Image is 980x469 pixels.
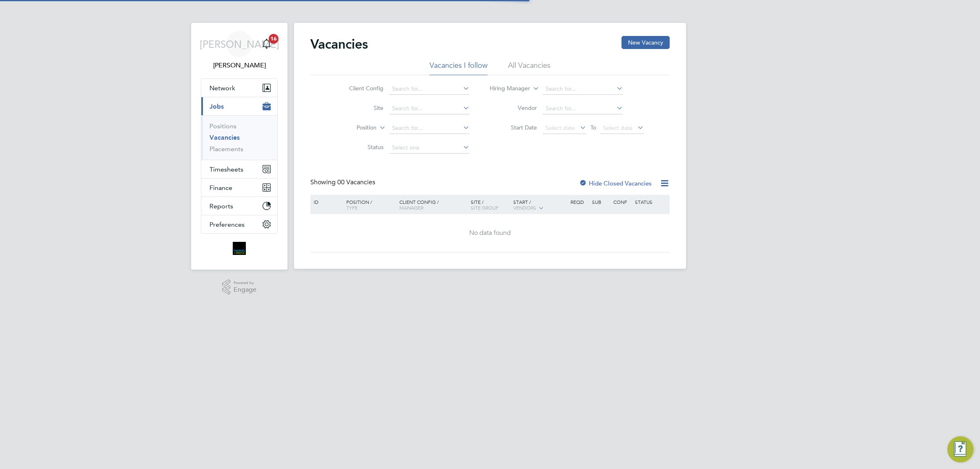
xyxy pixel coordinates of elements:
label: Start Date [490,124,537,131]
label: Hide Closed Vacancies [579,179,652,187]
div: ID [312,195,340,209]
li: Vacancies I follow [430,60,488,75]
span: Finance [209,184,232,192]
a: Vacancies [209,134,240,141]
input: Search for... [389,83,470,95]
span: Reports [209,202,233,210]
a: Go to home page [201,242,278,255]
span: Vendors [513,204,536,211]
button: Engage Resource Center [947,436,973,462]
span: Select date [603,124,633,132]
button: Network [201,79,277,97]
span: Engage [234,286,256,293]
button: Jobs [201,97,277,115]
a: [PERSON_NAME][PERSON_NAME] [201,31,278,70]
div: Conf [611,195,633,209]
input: Search for... [543,103,623,114]
label: Position [330,124,376,132]
div: Reqd [568,195,590,209]
span: Powered by [234,279,256,286]
label: Status [336,143,383,151]
a: Placements [209,145,243,153]
input: Search for... [389,123,470,134]
span: Timesheets [209,165,243,173]
input: Search for... [543,83,623,95]
input: Search for... [389,103,470,114]
nav: Main navigation [191,23,287,270]
div: Showing [310,178,377,187]
span: 00 Vacancies [337,178,375,186]
label: Hiring Manager [483,85,530,93]
span: [PERSON_NAME] [200,39,279,49]
a: Positions [209,122,236,130]
div: Client Config / [397,195,469,214]
div: Status [633,195,668,209]
span: 16 [269,34,278,44]
div: Position / [340,195,397,214]
span: Manager [399,204,423,211]
div: Site / [469,195,512,214]
button: New Vacancy [621,36,670,49]
button: Finance [201,179,277,197]
span: Preferences [209,221,245,228]
a: 16 [258,31,275,57]
label: Client Config [336,85,383,92]
h2: Vacancies [310,36,368,52]
span: Site Group [471,204,499,211]
a: Powered byEngage [222,279,257,295]
span: Select date [546,124,575,132]
label: Site [336,104,383,112]
div: No data found [312,229,668,237]
button: Preferences [201,215,277,233]
label: Vendor [490,104,537,112]
div: Jobs [201,115,277,160]
span: Type [346,204,358,211]
li: All Vacancies [508,60,550,75]
button: Reports [201,197,277,215]
button: Timesheets [201,160,277,178]
div: Sub [590,195,611,209]
span: Network [209,84,235,92]
input: Select one [389,142,470,154]
span: Jordan Alaezihe [201,60,278,70]
img: bromak-logo-retina.png [233,242,246,255]
span: Jobs [209,103,224,110]
span: To [588,122,599,133]
div: Start / [511,195,568,215]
